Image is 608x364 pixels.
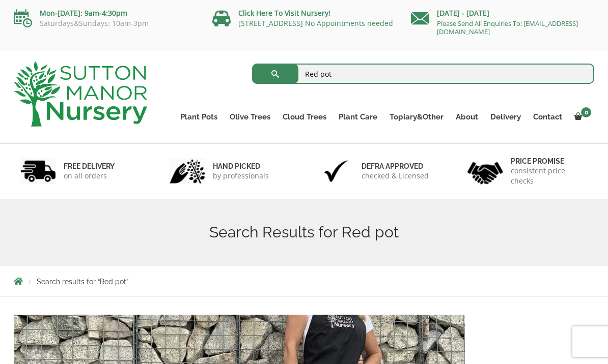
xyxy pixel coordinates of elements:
[437,19,578,36] a: Please Send All Enquiries To: [EMAIL_ADDRESS][DOMAIN_NAME]
[14,223,594,241] h1: Search Results for Red pot
[64,162,115,171] h6: FREE DELIVERY
[213,171,269,181] p: by professionals
[383,110,450,124] a: Topiary&Other
[37,278,128,286] span: Search results for “Red pot”
[213,162,269,171] h6: hand picked
[411,7,594,19] p: [DATE] - [DATE]
[362,171,429,181] p: checked & Licensed
[450,110,484,124] a: About
[467,156,503,187] img: 4.jpg
[170,158,205,184] img: 2.jpg
[581,107,591,117] span: 0
[224,110,277,124] a: Olive Trees
[568,110,594,124] a: 0
[277,110,333,124] a: Cloud Trees
[333,110,383,124] a: Plant Care
[238,18,393,28] a: [STREET_ADDRESS] No Appointments needed
[511,157,588,166] h6: Price promise
[14,7,197,19] p: Mon-[DATE]: 9am-4:30pm
[252,64,595,84] input: Search...
[20,158,56,184] img: 1.jpg
[318,158,354,184] img: 3.jpg
[484,110,527,124] a: Delivery
[362,162,429,171] h6: Defra approved
[14,277,594,285] nav: Breadcrumbs
[14,61,147,127] img: logo
[238,8,330,18] a: Click Here To Visit Nursery!
[64,171,115,181] p: on all orders
[174,110,224,124] a: Plant Pots
[14,19,197,27] p: Saturdays&Sundays: 10am-3pm
[527,110,568,124] a: Contact
[511,166,588,186] p: consistent price checks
